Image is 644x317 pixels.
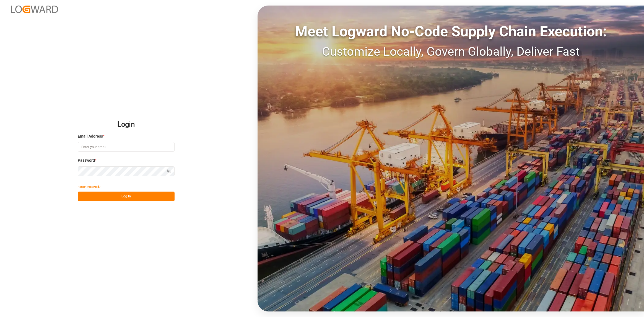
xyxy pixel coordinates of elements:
input: Enter your email [78,142,175,152]
button: Forgot Password? [78,182,100,192]
h2: Login [78,116,175,133]
span: Password [78,158,95,163]
button: Log In [78,192,175,201]
span: Email Address [78,133,103,139]
div: Meet Logward No-Code Supply Chain Execution: [258,21,644,42]
div: Customize Locally, Govern Globally, Deliver Fast [258,42,644,61]
img: Logward_new_orange.png [11,6,58,13]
